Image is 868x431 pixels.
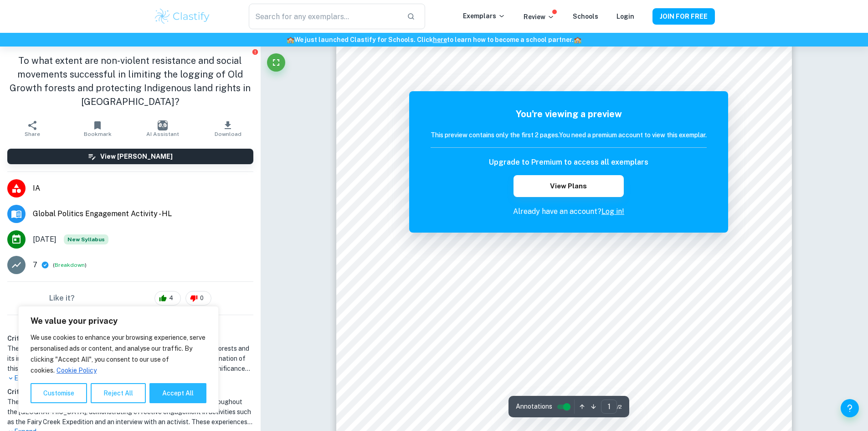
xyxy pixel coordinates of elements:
span: 🏫 [574,36,581,43]
button: Accept All [149,383,206,403]
button: AI Assistant [130,116,195,141]
p: We use cookies to enhance your browsing experience, serve personalised ads or content, and analys... [31,332,206,376]
div: We value your privacy [18,306,219,413]
button: View [PERSON_NAME] [7,149,253,164]
input: Search for any exemplars... [249,4,399,29]
span: Annotations [516,402,552,411]
button: Reject All [91,383,146,403]
h6: This preview contains only the first 2 pages. You need a premium account to view this exemplar. [431,130,707,140]
button: Customise [31,383,87,403]
span: [DATE] [33,234,56,245]
p: Review [524,12,555,22]
div: 0 [185,291,211,306]
a: Schools [573,13,598,20]
h1: The student includes evidence of a well-planned research approach throughout the [GEOGRAPHIC_DATA... [7,397,253,427]
h6: Criterion B [ 3 / 3 ]: [7,387,253,397]
h6: Criterion A [ 4 / 4 ]: [7,333,253,343]
h5: You're viewing a preview [431,107,707,121]
span: Global Politics Engagement Activity - HL [33,208,253,219]
h6: Like it? [49,293,75,304]
img: AI Assistant [158,120,168,130]
button: Help and Feedback [841,399,859,417]
a: Log in! [601,207,624,216]
div: Starting from the May 2026 session, the Global Politics Engagement Activity requirements have cha... [64,234,108,244]
span: ( ) [53,261,87,270]
p: Expand [7,374,253,383]
span: 🏫 [287,36,294,43]
a: here [433,36,447,43]
h6: Examiner's summary [4,319,257,330]
button: Report issue [252,48,259,55]
span: Download [215,131,241,137]
a: Cookie Policy [56,366,97,374]
span: New Syllabus [64,234,108,244]
span: 4 [164,294,178,303]
span: / 2 [617,403,622,411]
button: Download [195,116,261,141]
button: Fullscreen [267,53,285,72]
h1: To what extent are non-violent resistance and social movements successful in limiting the logging... [7,54,253,109]
a: Login [616,13,634,20]
h6: Upgrade to Premium to access all exemplars [489,157,648,168]
span: Bookmark [84,131,112,137]
span: AI Assistant [146,131,179,137]
p: Already have an account? [431,206,707,217]
h1: The student clearly identifies the political issue of logging old-growth forests and its impact o... [7,343,253,374]
img: Clastify logo [154,7,211,26]
button: JOIN FOR FREE [652,8,715,25]
p: We value your privacy [31,316,206,327]
button: Breakdown [55,261,85,269]
h6: View [PERSON_NAME] [100,151,173,161]
span: Share [25,131,40,137]
button: View Plans [514,175,624,197]
p: 7 [33,260,37,270]
p: Exemplars [463,11,505,21]
h6: We just launched Clastify for Schools. Click to learn how to become a school partner. [2,35,866,45]
div: 4 [154,291,181,306]
span: IA [33,183,253,194]
button: Bookmark [65,116,130,141]
span: 0 [195,294,209,303]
